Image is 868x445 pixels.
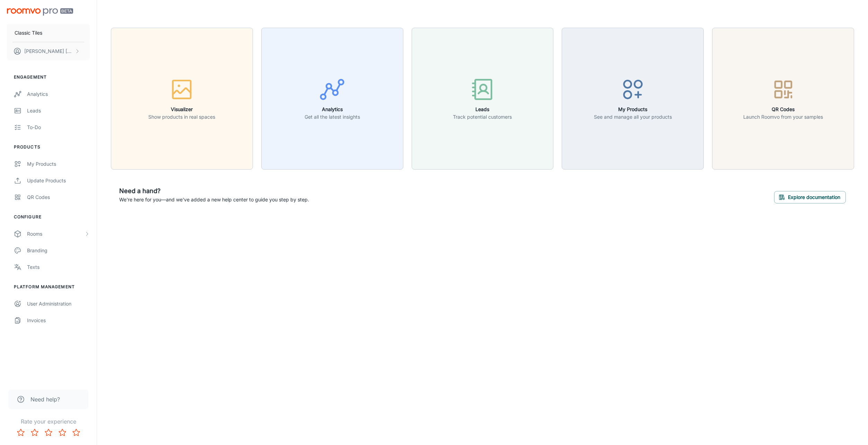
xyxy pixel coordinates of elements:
a: My ProductsSee and manage all your products [562,94,704,101]
div: My Products [27,160,90,168]
h6: QR Codes [743,106,823,113]
p: See and manage all your products [594,113,672,121]
h6: Leads [453,106,512,113]
div: Leads [27,107,90,115]
h6: Analytics [305,106,360,113]
p: [PERSON_NAME] [PERSON_NAME] [24,47,73,55]
p: Track potential customers [453,113,512,121]
div: Update Products [27,177,90,184]
div: QR Codes [27,193,90,201]
a: LeadsTrack potential customers [412,94,554,101]
button: VisualizerShow products in real spaces [111,28,253,170]
a: QR CodesLaunch Roomvo from your samples [712,94,854,101]
p: Classic Tiles [15,29,42,37]
h6: My Products [594,106,672,113]
a: AnalyticsGet all the latest insights [261,94,403,101]
button: [PERSON_NAME] [PERSON_NAME] [7,42,90,60]
button: My ProductsSee and manage all your products [562,28,704,170]
a: Explore documentation [774,193,846,200]
img: Roomvo PRO Beta [7,8,73,16]
p: Get all the latest insights [305,113,360,121]
button: AnalyticsGet all the latest insights [261,28,403,170]
button: QR CodesLaunch Roomvo from your samples [712,28,854,170]
button: Classic Tiles [7,24,90,42]
div: Analytics [27,90,90,98]
h6: Visualizer [148,106,215,113]
button: LeadsTrack potential customers [412,28,554,170]
button: Explore documentation [774,191,846,203]
p: We're here for you—and we've added a new help center to guide you step by step. [119,196,309,203]
div: Rooms [27,230,84,238]
p: Show products in real spaces [148,113,215,121]
h6: Need a hand? [119,186,309,196]
p: Launch Roomvo from your samples [743,113,823,121]
div: To-do [27,124,90,131]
